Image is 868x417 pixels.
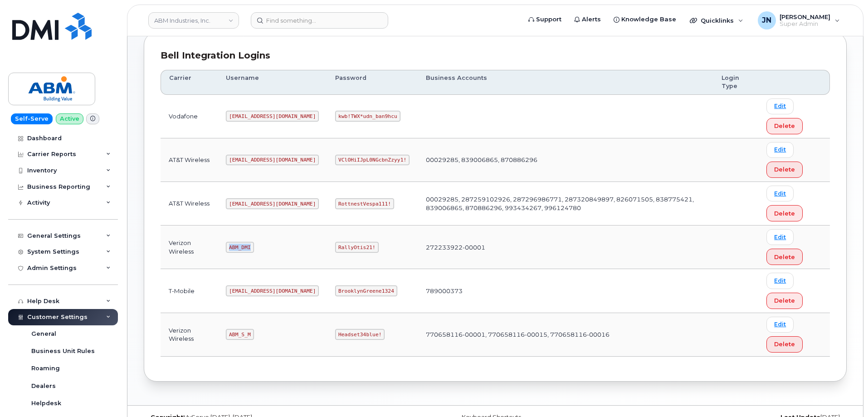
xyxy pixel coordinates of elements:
a: Edit [766,186,794,201]
div: Joe Nguyen Jr. [751,11,846,29]
td: Vodafone [161,95,218,138]
span: Delete [774,253,795,261]
code: [EMAIL_ADDRESS][DOMAIN_NAME] [226,285,319,296]
a: Support [522,10,568,29]
code: RottnestVespa111! [335,198,394,209]
td: 770658116-00001, 770658116-00015, 770658116-00016 [418,313,713,357]
span: Quicklinks [701,17,734,24]
a: Edit [766,229,794,245]
th: Business Accounts [418,70,713,95]
span: Support [536,15,561,24]
td: T-Mobile [161,269,218,313]
a: ABM Industries, Inc. [148,12,239,29]
button: Delete [766,336,803,353]
th: Password [327,70,418,95]
code: Headset34blue! [335,329,385,340]
div: Quicklinks [683,11,750,29]
span: Alerts [582,15,601,24]
input: Find something... [251,12,388,29]
span: JN [762,15,771,26]
code: [EMAIL_ADDRESS][DOMAIN_NAME] [226,155,319,166]
th: Carrier [161,70,218,95]
code: ABM_DMI [226,242,254,253]
code: kwb!TWX*udn_ban9hcu [335,111,400,122]
button: Delete [766,249,803,265]
a: Edit [766,317,794,333]
code: VClOHiIJpL0NGcbnZzyy1! [335,155,410,166]
span: Delete [774,340,795,348]
span: Delete [774,209,795,218]
td: AT&T Wireless [161,182,218,226]
th: Username [218,70,327,95]
code: [EMAIL_ADDRESS][DOMAIN_NAME] [226,111,319,122]
button: Delete [766,118,803,134]
td: Verizon Wireless [161,313,218,357]
td: 00029285, 839006865, 870886296 [418,138,713,182]
div: Bell Integration Logins [161,49,830,62]
span: Delete [774,296,795,305]
a: Edit [766,98,794,114]
code: BrooklynGreene1324 [335,285,397,296]
span: Delete [774,122,795,130]
span: Delete [774,165,795,174]
span: Super Admin [780,20,830,28]
td: 00029285, 287259102926, 287296986771, 287320849897, 826071505, 838775421, 839006865, 870886296, 9... [418,182,713,226]
code: [EMAIL_ADDRESS][DOMAIN_NAME] [226,198,319,209]
span: Knowledge Base [621,15,676,24]
td: Verizon Wireless [161,226,218,269]
th: Login Type [713,70,758,95]
a: Knowledge Base [607,10,683,29]
td: 272233922-00001 [418,226,713,269]
a: Alerts [568,10,607,29]
code: ABM_S_M [226,329,254,340]
button: Delete [766,205,803,221]
a: Edit [766,142,794,158]
td: 789000373 [418,269,713,313]
button: Delete [766,293,803,309]
button: Delete [766,162,803,178]
td: AT&T Wireless [161,138,218,182]
code: RallyOtis21! [335,242,378,253]
span: [PERSON_NAME] [780,13,830,20]
a: Edit [766,273,794,289]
